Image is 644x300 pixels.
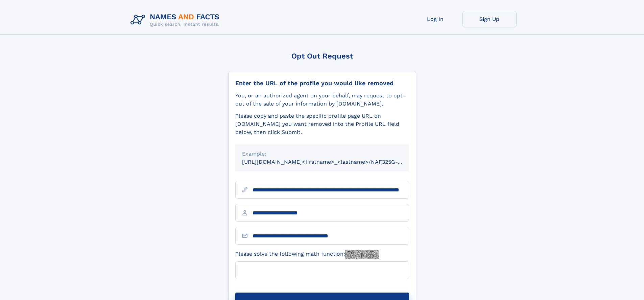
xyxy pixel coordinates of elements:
div: Please copy and paste the specific profile page URL on [DOMAIN_NAME] you want removed into the Pr... [235,112,409,136]
img: Logo Names and Facts [128,11,225,29]
div: Opt Out Request [228,52,416,60]
a: Sign Up [462,11,517,27]
small: [URL][DOMAIN_NAME]<firstname>_<lastname>/NAF325G-xxxxxxxx [242,159,422,165]
div: Example: [242,150,402,158]
label: Please solve the following math function: [235,250,379,259]
div: You, or an authorized agent on your behalf, may request to opt-out of the sale of your informatio... [235,92,409,108]
a: Log In [408,11,462,27]
div: Enter the URL of the profile you would like removed [235,79,409,87]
